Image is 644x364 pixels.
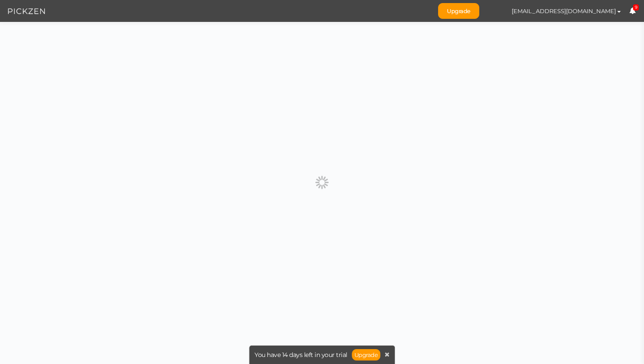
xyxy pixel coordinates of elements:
[255,352,347,358] span: You have 14 days left in your trial
[503,4,629,18] button: [EMAIL_ADDRESS][DOMAIN_NAME]
[8,6,45,17] img: Pickzen logo
[488,4,503,19] img: 232ba89261e55de61d11fad3893c4bbe
[352,349,381,360] a: Upgrade
[438,3,479,19] a: Upgrade
[512,7,616,14] span: [EMAIL_ADDRESS][DOMAIN_NAME]
[633,4,639,11] span: 9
